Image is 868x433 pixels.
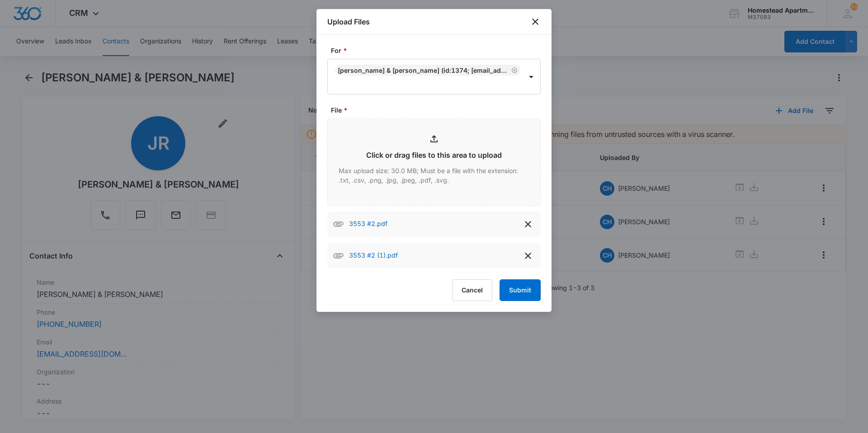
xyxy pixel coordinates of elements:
button: delete [521,249,535,263]
button: Submit [500,279,541,301]
p: 3553 #2 (1).pdf [349,250,398,261]
button: delete [521,217,535,231]
h1: Upload Files [327,16,370,27]
button: Cancel [452,279,492,301]
div: Remove Joshua Reiswig & Breauna Hartline (ID:1374; joshreiswig@yahoo.com; 6613033957) [509,67,518,73]
div: [PERSON_NAME] & [PERSON_NAME] (ID:1374; [EMAIL_ADDRESS][DOMAIN_NAME]; 6613033957) [338,66,509,74]
label: For [331,46,544,55]
p: 3553 #2.pdf [349,219,387,230]
button: close [530,16,541,27]
label: File [331,105,544,115]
